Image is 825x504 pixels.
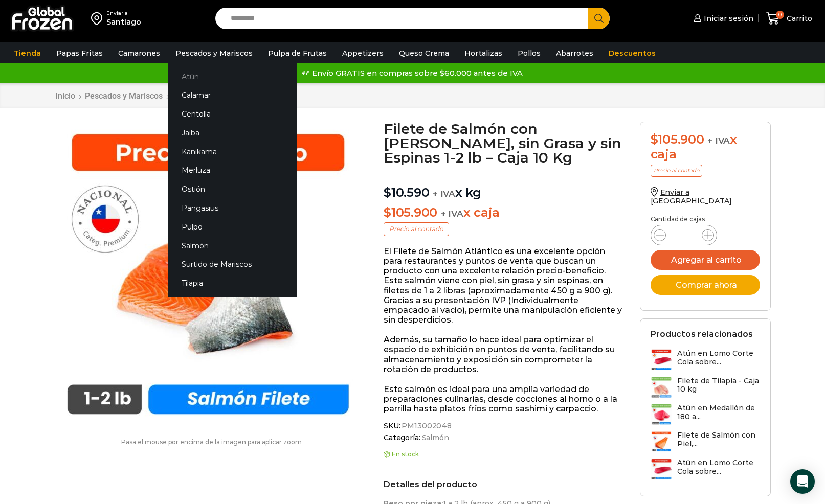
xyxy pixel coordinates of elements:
p: x caja [384,205,625,220]
a: Abarrotes [551,43,598,63]
button: Agregar al carrito [651,250,760,270]
a: Merluza [168,161,297,180]
div: Open Intercom Messenger [790,469,815,494]
p: En stock [384,451,625,458]
a: Iniciar sesión [691,8,753,29]
p: Precio al contado [651,165,702,177]
div: Enviar a [106,10,141,17]
p: Precio al contado [384,222,449,236]
p: Este salmón es ideal para una amplia variedad de preparaciones culinarias, desde cocciones al hor... [384,384,625,414]
a: Pescados y Mariscos [84,91,163,101]
a: Enviar a [GEOGRAPHIC_DATA] [651,188,732,205]
button: Comprar ahora [651,275,760,295]
p: x kg [384,175,625,200]
h3: Atún en Lomo Corte Cola sobre... [677,349,760,366]
p: Pasa el mouse por encima de la imagen para aplicar zoom [55,439,369,446]
a: Atún [168,67,297,86]
p: El Filete de Salmón Atlántico es una excelente opción para restaurantes y puntos de venta que bus... [384,246,625,325]
a: Kanikama [168,142,297,161]
h3: Atún en Medallón de 180 a... [677,404,760,421]
h3: Atún en Lomo Corte Cola sobre... [677,459,760,476]
a: Salmón [420,433,449,442]
a: Calamar [168,86,297,105]
a: Filete de Salmón con Piel,... [651,431,760,453]
a: Appetizers [337,43,389,63]
span: + IVA [707,135,730,146]
h3: Filete de Tilapia - Caja 10 kg [677,377,760,394]
a: Filete de Tilapia - Caja 10 kg [651,377,760,399]
a: Descuentos [604,43,661,63]
span: Carrito [784,13,812,24]
span: + IVA [441,209,463,219]
a: Surtido de Mariscos [168,255,297,274]
button: Search button [588,8,610,29]
a: Salmón [168,236,297,255]
a: Queso Crema [394,43,454,63]
a: Tienda [9,43,46,63]
img: filete salmon 1-2 libras [55,122,362,428]
input: Product quantity [674,228,694,242]
a: Pollos [512,43,546,63]
a: Atún en Lomo Corte Cola sobre... [651,459,760,480]
a: Camarones [113,43,165,63]
bdi: 10.590 [384,185,429,200]
bdi: 105.900 [384,205,437,220]
span: 0 [776,11,784,19]
bdi: 105.900 [651,132,704,147]
h2: Detalles del producto [384,479,625,489]
span: $ [651,132,658,147]
a: Pangasius [168,199,297,218]
a: Jaiba [168,123,297,142]
img: address-field-icon.svg [91,10,106,27]
span: PM13002048 [400,422,452,430]
div: Santiago [106,17,141,27]
span: $ [384,185,391,200]
h3: Filete de Salmón con Piel,... [677,431,760,448]
nav: Breadcrumb [55,91,201,101]
span: Categoría: [384,433,625,442]
a: Papas Fritas [51,43,108,63]
a: Pescados y Mariscos [170,43,258,63]
a: Inicio [55,91,76,101]
a: Atún en Medallón de 180 a... [651,404,760,426]
span: + IVA [433,189,455,199]
a: Tilapia [168,274,297,293]
div: x caja [651,132,760,162]
span: $ [384,205,391,220]
p: Además, su tamaño lo hace ideal para optimizar el espacio de exhibición en puntos de venta, facil... [384,335,625,374]
a: Ostión [168,180,297,199]
p: Cantidad de cajas [651,216,760,223]
span: SKU: [384,422,625,430]
span: Iniciar sesión [701,13,753,24]
h2: Productos relacionados [651,329,753,339]
a: Atún en Lomo Corte Cola sobre... [651,349,760,371]
a: Pulpo [168,217,297,236]
a: 0 Carrito [764,7,815,31]
a: Hortalizas [459,43,507,63]
a: Pulpa de Frutas [263,43,332,63]
a: Centolla [168,105,297,124]
h1: Filete de Salmón con [PERSON_NAME], sin Grasa y sin Espinas 1-2 lb – Caja 10 Kg [384,122,625,165]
